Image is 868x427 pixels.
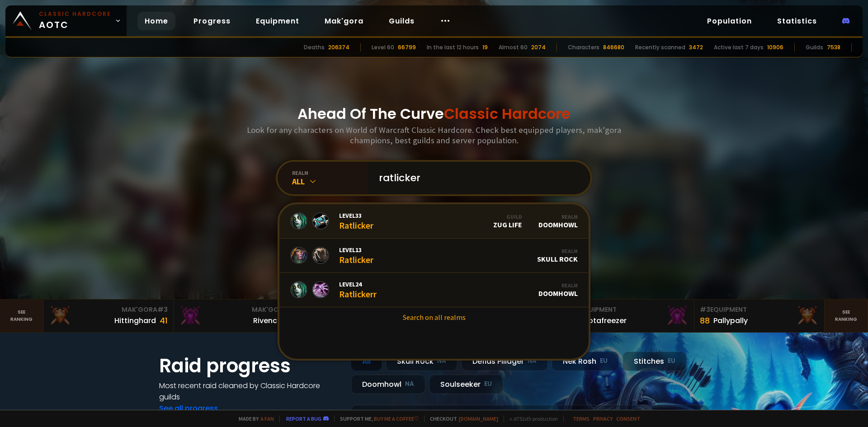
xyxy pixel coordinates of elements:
[461,352,548,371] div: Defias Pillager
[429,375,503,394] div: Soulseeker
[564,300,694,332] a: #2Equipment88Notafreezer
[39,10,111,32] span: AOTC
[374,415,419,422] a: Buy me a coffee
[5,5,127,36] a: Classic HardcoreAOTC
[328,43,349,52] div: 206374
[504,415,558,422] span: v. d752d5 - production
[186,12,238,30] a: Progress
[603,43,624,52] div: 846680
[279,307,589,327] a: Search on all realms
[770,12,824,30] a: Statistics
[253,315,282,326] div: Rivench
[493,213,522,220] div: Guild
[767,43,783,52] div: 10906
[713,315,748,326] div: Pallypally
[174,300,304,332] a: Mak'Gora#2Rivench100
[398,43,416,52] div: 66799
[334,415,419,422] span: Support me,
[714,43,764,52] div: Active last 7 days
[444,103,571,124] span: Classic Hardcore
[339,280,377,300] div: Ratlickerr
[286,415,321,422] a: Report a bug
[386,352,458,371] div: Skull Rock
[49,305,168,314] div: Mak'Gora
[700,12,759,30] a: Population
[114,315,156,326] div: Hittinghard
[372,43,394,52] div: Level 60
[573,415,590,422] a: Terms
[137,12,175,30] a: Home
[537,248,578,254] div: Realm
[427,43,479,52] div: In the last 12 hours
[351,375,425,394] div: Doomhowl
[43,300,174,332] a: Mak'Gora#3Hittinghard41
[538,282,578,289] div: Realm
[827,43,840,52] div: 7538
[159,380,340,403] h4: Most recent raid cleaned by Classic Hardcore guilds
[249,12,307,30] a: Equipment
[689,43,703,52] div: 3472
[339,211,373,231] div: Ratlicker
[297,103,571,125] h1: Ahead Of The Curve
[537,248,578,263] div: Skull Rock
[568,43,599,52] div: Characters
[339,211,373,220] span: Level 33
[292,176,368,187] div: All
[351,352,382,371] div: All
[382,12,422,30] a: Guilds
[635,43,685,52] div: Recently scanned
[623,352,687,371] div: Stitches
[39,10,111,18] small: Classic Hardcore
[700,305,710,314] span: # 3
[317,12,371,30] a: Mak'gora
[405,380,414,389] small: NA
[279,273,589,307] a: Level24RatlickerrRealmDoomhowl
[493,213,522,229] div: Zug Life
[668,357,675,366] small: EU
[593,415,613,422] a: Privacy
[339,246,373,254] span: Level 13
[583,315,627,326] div: Notafreezer
[806,43,823,52] div: Guilds
[538,213,578,220] div: Realm
[694,300,825,332] a: #3Equipment88Pallypally
[373,162,580,194] input: Search a character...
[339,246,373,265] div: Ratlicker
[437,357,446,366] small: NA
[552,352,619,371] div: Nek'Rosh
[304,43,325,52] div: Deaths
[482,43,488,52] div: 19
[484,380,492,389] small: EU
[700,305,819,314] div: Equipment
[243,125,625,145] h3: Look for any characters on World of Warcraft Classic Hardcore. Check best equipped players, mak'g...
[825,300,868,332] a: Seeranking
[160,314,168,327] div: 41
[424,415,498,422] span: Checkout
[279,239,589,273] a: Level13RatlickerRealmSkull Rock
[159,403,218,413] a: See all progress
[292,169,368,176] div: realm
[528,357,537,366] small: NA
[600,357,608,366] small: EU
[538,213,578,229] div: Doomhowl
[531,43,546,52] div: 2074
[233,415,274,422] span: Made by
[700,314,710,327] div: 88
[157,305,168,314] span: # 3
[616,415,640,422] a: Consent
[499,43,528,52] div: Almost 60
[260,415,274,422] a: a fan
[459,415,498,422] a: [DOMAIN_NAME]
[179,305,298,314] div: Mak'Gora
[538,282,578,298] div: Doomhowl
[339,280,377,288] span: Level 24
[570,305,689,314] div: Equipment
[279,204,589,239] a: Level33RatlickerGuildZug LifeRealmDoomhowl
[159,352,340,380] h1: Raid progress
